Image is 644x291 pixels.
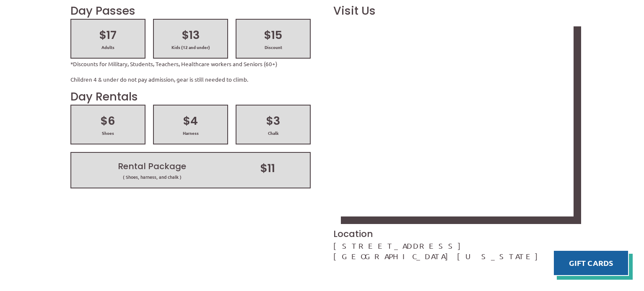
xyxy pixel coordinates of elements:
h2: $17 [79,27,137,43]
span: ( Shoes, harness, and chalk ) [79,174,225,180]
h2: Rental Package [79,160,225,172]
h2: $6 [79,113,137,129]
p: Children 4 & under do not pay admission, gear is still needed to climb. [70,75,311,83]
h3: Location [333,228,574,240]
h2: Day Rentals [70,89,311,105]
h2: $4 [161,113,220,129]
h2: $3 [244,113,302,129]
span: Discount [244,44,302,50]
h2: Visit Us [333,3,574,19]
span: Adults [79,44,137,50]
span: Harness [161,130,220,136]
h2: $15 [244,27,302,43]
h2: $11 [233,160,302,176]
p: *Discounts for Military, Students, Teachers, Healthcare workers and Seniors (60+) [70,60,311,68]
a: [STREET_ADDRESS][GEOGRAPHIC_DATA][US_STATE] [333,241,547,260]
span: Chalk [244,130,302,136]
span: Shoes [79,130,137,136]
span: Kids (12 and under) [161,44,220,50]
h2: Day Passes [70,3,311,19]
h2: $13 [161,27,220,43]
